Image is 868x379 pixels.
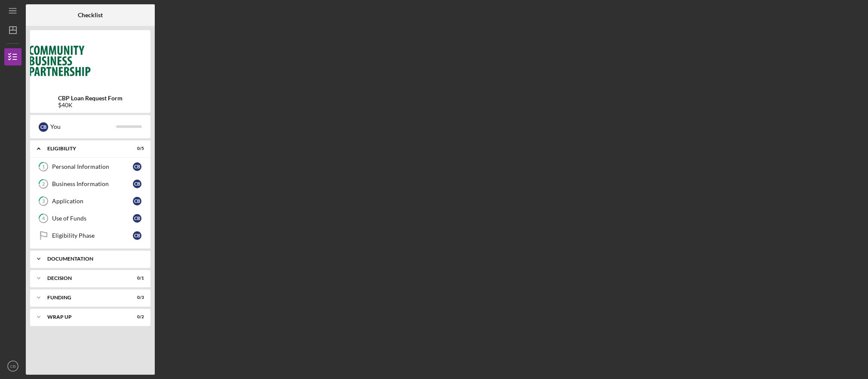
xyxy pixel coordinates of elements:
[129,276,144,281] div: 0 / 1
[42,164,45,170] tspan: 1
[52,163,133,170] div: Personal Information
[4,357,21,375] button: CB
[34,193,146,210] a: 3ApplicationCB
[30,34,150,86] img: Product logo
[133,214,141,223] div: C B
[58,95,123,102] b: CBP Loan Request Form
[47,276,123,281] div: Decision
[34,227,146,244] a: Eligibility PhaseCB
[47,295,123,300] div: Funding
[129,295,144,300] div: 0 / 3
[129,314,144,320] div: 0 / 2
[133,231,141,240] div: C B
[133,197,141,205] div: C B
[78,12,103,19] b: Checklist
[58,102,123,109] div: $40K
[42,199,45,204] tspan: 3
[133,180,141,188] div: C B
[52,180,133,187] div: Business Information
[52,198,133,205] div: Application
[133,162,141,171] div: C B
[10,364,15,369] text: CB
[47,314,123,320] div: Wrap up
[34,158,146,175] a: 1Personal InformationCB
[34,210,146,227] a: 4Use of FundsCB
[39,122,48,132] div: C B
[50,119,116,134] div: You
[52,232,133,239] div: Eligibility Phase
[47,256,140,261] div: Documentation
[47,146,123,151] div: Eligibility
[42,181,45,187] tspan: 2
[129,146,144,151] div: 0 / 5
[42,216,45,221] tspan: 4
[34,175,146,193] a: 2Business InformationCB
[52,215,133,222] div: Use of Funds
